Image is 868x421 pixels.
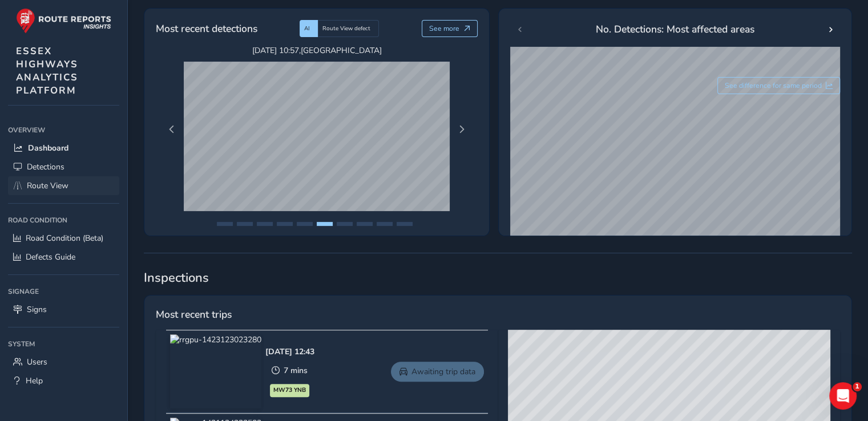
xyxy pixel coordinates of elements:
[8,176,119,195] a: Route View
[170,334,261,408] img: rrgpu-1423123023280
[8,229,119,248] a: Road Condition (Beta)
[8,139,119,157] a: Dashboard
[829,382,857,410] iframe: Intercom live chat
[265,346,314,357] div: [DATE] 12:43
[725,81,822,90] span: See difference for same period
[454,122,470,137] button: Next Page
[596,22,754,37] span: No. Detections: Most affected areas
[164,122,180,137] button: Previous Page
[27,180,68,191] span: Route View
[273,386,306,395] span: MW73 YNB
[217,222,233,226] button: Page 1
[397,222,413,226] button: Page 10
[144,269,852,286] span: Inspections
[337,222,353,226] button: Page 7
[8,212,119,229] div: Road Condition
[27,304,47,315] span: Signs
[26,375,43,386] span: Help
[16,44,78,97] span: ESSEX HIGHWAYS ANALYTICS PLATFORM
[422,20,478,37] button: See more
[8,122,119,139] div: Overview
[391,362,484,382] a: Awaiting trip data
[317,222,333,226] button: Page 6
[8,248,119,266] a: Defects Guide
[297,222,313,226] button: Page 5
[429,24,459,33] span: See more
[257,222,273,226] button: Page 3
[26,252,75,262] span: Defects Guide
[377,222,393,226] button: Page 9
[284,365,308,376] span: 7 mins
[184,45,450,56] span: [DATE] 10:57 , [GEOGRAPHIC_DATA]
[27,161,64,172] span: Detections
[16,8,111,34] img: rr logo
[27,357,47,367] span: Users
[300,20,318,37] div: AI
[853,382,862,391] span: 1
[8,335,119,353] div: System
[8,300,119,319] a: Signs
[322,25,370,33] span: Route View defect
[237,222,253,226] button: Page 2
[8,353,119,371] a: Users
[304,25,310,33] span: AI
[717,77,841,94] button: See difference for same period
[318,20,379,37] div: Route View defect
[277,222,293,226] button: Page 4
[8,371,119,390] a: Help
[156,21,257,36] span: Most recent detections
[8,283,119,300] div: Signage
[357,222,373,226] button: Page 8
[28,143,68,153] span: Dashboard
[26,233,103,244] span: Road Condition (Beta)
[8,157,119,176] a: Detections
[156,307,232,322] span: Most recent trips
